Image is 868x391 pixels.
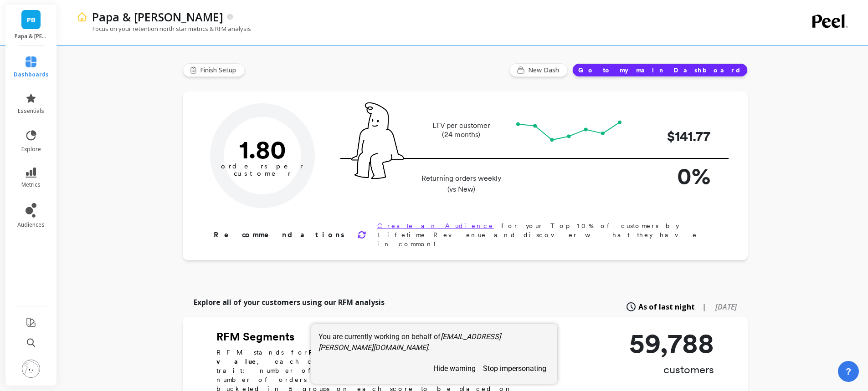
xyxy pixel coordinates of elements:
[22,360,40,378] img: profile picture
[214,229,346,240] p: Recommendations
[221,162,304,170] tspan: orders per
[318,331,550,361] div: You are currently working on behalf of .
[77,25,251,33] p: Focus on your retention north star metrics & RFM analysis
[629,330,714,357] p: 59,788
[419,173,504,195] p: Returning orders weekly (vs New)
[838,361,859,382] button: ?
[637,126,710,147] p: $141.77
[702,301,706,312] span: |
[377,222,494,229] a: Create an Audience
[638,301,695,312] span: As of last night
[15,33,48,40] p: Papa & Barkley
[430,361,479,376] button: hide warning
[419,121,504,139] p: LTV per customer (24 months)
[21,146,41,153] span: explore
[509,63,568,77] button: New Dash
[629,362,714,377] p: customers
[715,302,737,312] span: [DATE]
[92,9,223,25] p: Papa & Barkley
[528,66,562,75] span: New Dash
[377,221,719,249] p: for your Top 10% of customers by Lifetime Revenue and discover what they have in common!
[846,365,851,378] span: ?
[183,63,245,77] button: Finish Setup
[637,159,710,193] p: 0%
[17,221,45,229] span: audiences
[27,15,36,25] span: PB
[18,107,44,115] span: essentials
[216,330,526,344] h2: RFM Segments
[194,297,385,308] p: Explore all of your customers using our RFM analysis
[21,181,41,188] span: metrics
[233,169,291,178] tspan: customer
[572,63,748,77] button: Go to my main Dashboard
[479,361,550,376] button: stop impersonating
[351,102,404,179] img: pal seatted on line
[77,11,87,22] img: header icon
[200,66,239,75] span: Finish Setup
[239,134,286,164] text: 1.80
[14,71,49,78] span: dashboards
